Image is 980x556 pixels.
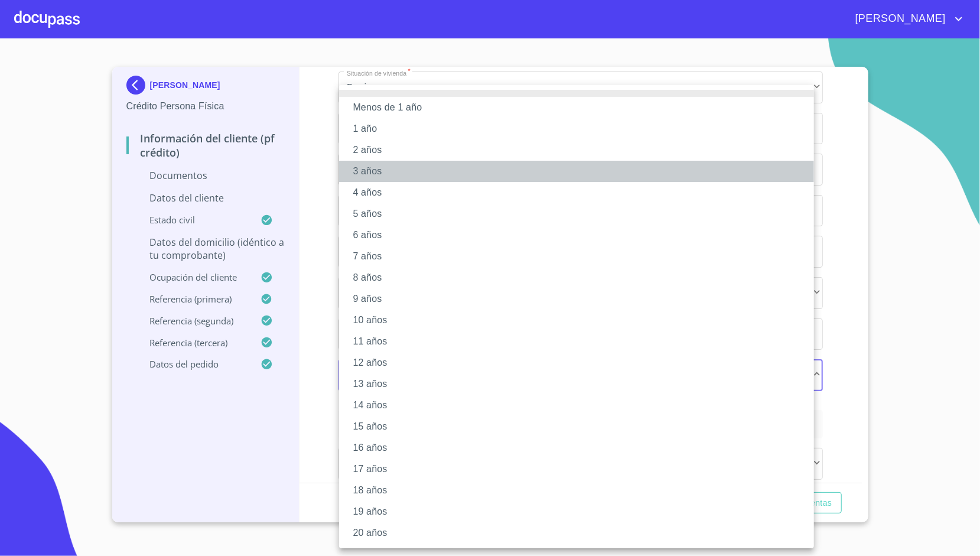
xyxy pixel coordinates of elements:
li: 8 años [339,267,814,288]
li: 1 año [339,118,814,139]
li: 20 años [339,522,814,544]
li: 9 años [339,288,814,310]
li: 7 años [339,246,814,267]
li: 10 años [339,310,814,331]
li: Menos de 1 año [339,97,814,118]
li: 14 años [339,395,814,416]
li: 4 años [339,182,814,203]
li: 17 años [339,459,814,480]
li: 3 años [339,161,814,182]
li: 5 años [339,203,814,225]
li: 13 años [339,373,814,395]
li: 12 años [339,352,814,373]
li: 2 años [339,139,814,161]
li: 16 años [339,437,814,459]
li: 19 años [339,501,814,522]
li: 11 años [339,331,814,352]
li: 6 años [339,225,814,246]
li: 18 años [339,480,814,501]
li: 15 años [339,416,814,437]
